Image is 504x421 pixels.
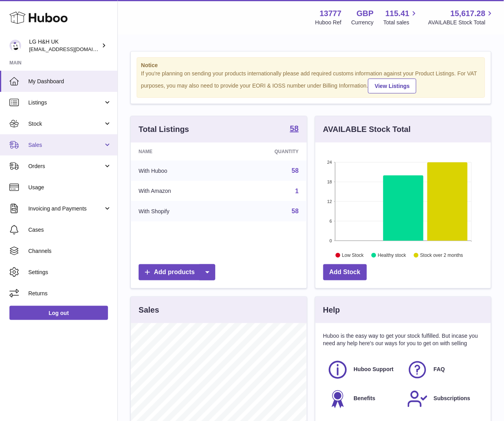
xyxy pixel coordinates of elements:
a: View Listings [368,79,416,93]
text: 0 [330,238,332,243]
a: 115.41 Total sales [383,8,418,26]
span: [EMAIL_ADDRESS][DOMAIN_NAME] [29,46,115,52]
th: Name [131,143,227,161]
h3: Total Listings [139,124,189,135]
span: Benefits [354,395,376,403]
img: veechen@lghnh.co.uk [9,40,21,51]
strong: Notice [141,62,481,69]
span: Invoicing and Payments [28,205,103,212]
text: 6 [330,219,332,223]
div: If you're planning on sending your products internationally please add required customs informati... [141,70,481,93]
span: Listings [28,99,103,106]
span: Returns [28,290,112,297]
span: Subscriptions [434,395,470,403]
a: 58 [292,208,299,214]
div: LG H&H UK [29,38,100,53]
a: Benefits [327,388,400,410]
text: 24 [327,160,332,165]
a: Subscriptions [407,388,479,410]
text: Low Stock [342,253,364,258]
span: Settings [28,269,112,276]
span: Huboo Support [354,366,394,373]
strong: 13777 [320,8,342,19]
span: AVAILABLE Stock Total [428,19,495,26]
text: Stock over 2 months [420,253,463,258]
h3: Sales [139,305,159,315]
strong: GBP [357,8,374,19]
span: Sales [28,141,103,149]
a: FAQ [407,359,479,381]
td: With Shopify [131,201,227,221]
span: Orders [28,163,103,170]
span: Cases [28,226,112,234]
a: 1 [295,188,299,194]
text: Healthy stock [378,253,407,258]
text: 12 [327,199,332,204]
a: Add Stock [323,264,367,280]
text: 18 [327,179,332,184]
span: Total sales [383,19,418,26]
a: 15,617.28 AVAILABLE Stock Total [428,8,495,26]
h3: AVAILABLE Stock Total [323,124,411,135]
span: Channels [28,247,112,255]
span: Stock [28,120,103,128]
td: With Huboo [131,161,227,181]
span: 15,617.28 [451,8,486,19]
div: Currency [352,19,374,26]
span: 115.41 [385,8,409,19]
th: Quantity [227,143,307,161]
strong: 58 [290,124,299,132]
a: Log out [9,306,108,320]
span: FAQ [434,366,445,373]
a: Huboo Support [327,359,400,381]
span: My Dashboard [28,78,112,85]
a: Add products [139,264,215,280]
a: 58 [290,124,299,134]
p: Huboo is the easy way to get your stock fulfilled. But incase you need any help here's our ways f... [323,333,484,348]
td: With Amazon [131,181,227,201]
h3: Help [323,305,340,315]
span: Usage [28,184,112,191]
div: Huboo Ref [315,19,342,26]
a: 58 [292,167,299,174]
